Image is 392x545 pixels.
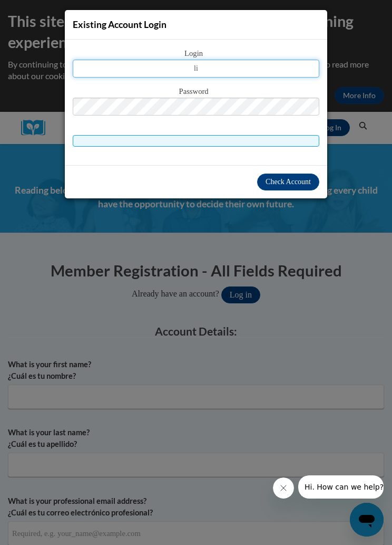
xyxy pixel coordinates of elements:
iframe: Close message [273,477,294,499]
iframe: Message from company [298,475,384,499]
span: Existing Account Login [73,19,166,30]
span: Check Account [266,178,311,186]
span: Password [73,86,319,98]
button: Check Account [257,174,319,190]
span: Login [73,48,319,60]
